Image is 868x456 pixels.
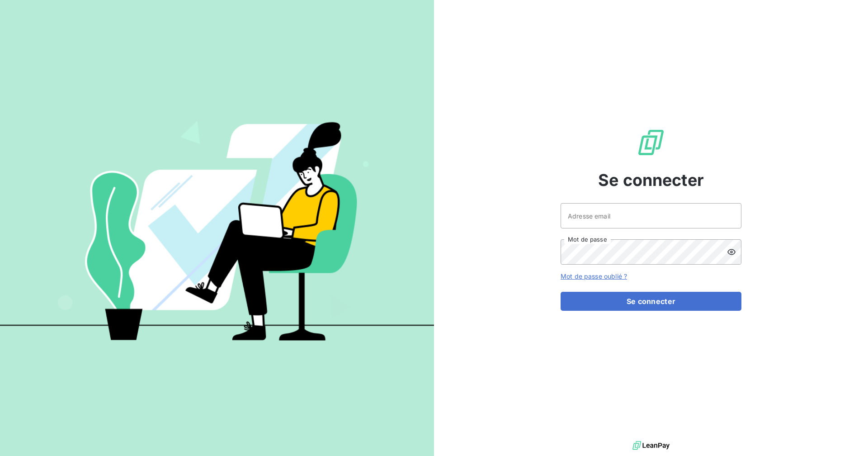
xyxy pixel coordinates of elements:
span: Se connecter [598,168,704,192]
img: Logo LeanPay [637,128,665,157]
input: placeholder [561,203,741,228]
button: Se connecter [561,292,741,311]
a: Mot de passe oublié ? [561,272,627,280]
img: logo [632,439,670,452]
